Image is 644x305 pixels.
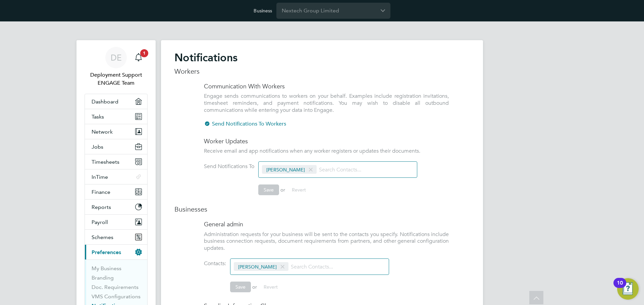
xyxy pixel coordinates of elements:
[286,184,311,195] button: Revert
[85,245,147,259] button: Preferences
[85,184,147,199] button: Finance
[85,124,147,139] button: Network
[204,148,449,161] li: Receive email and app notifications when any worker registers or updates their documents.
[92,234,113,240] span: Schemes
[204,137,449,145] h4: Worker Updates
[92,284,139,290] a: Doc. Requirements
[288,261,368,273] input: Search Contacts...
[85,109,147,124] a: Tasks
[92,275,114,281] a: Branding
[174,205,470,214] h3: Businesses
[204,163,254,170] label: Send Notifications To
[204,93,449,120] li: Engage sends communications to workers on your behalf. Examples include registration invitations,...
[92,98,118,105] span: Dashboard
[92,249,121,255] span: Preferences
[204,231,449,258] li: Administration requests for your business will be sent to the contacts you specify. Notifications...
[85,230,147,244] button: Schemes
[92,293,141,300] a: VMS Configurations
[252,284,257,290] span: or
[92,189,110,195] span: Finance
[85,154,147,169] button: Timesheets
[234,262,288,271] span: [PERSON_NAME]
[85,200,147,214] button: Reports
[230,282,251,292] button: Save
[258,282,283,292] button: Revert
[317,164,396,176] input: Search Contacts...
[617,283,623,292] div: 10
[92,204,111,210] span: Reports
[140,49,148,57] span: 1
[92,129,113,135] span: Network
[111,53,122,62] span: DE
[92,159,119,165] span: Timesheets
[258,184,279,195] button: Save
[85,71,148,87] span: Deployment Support ENGAGE Team
[85,94,147,109] a: Dashboard
[92,219,108,225] span: Payroll
[85,215,147,229] button: Payroll
[174,67,470,76] h3: Workers
[204,220,449,228] h4: General admin
[92,174,108,180] span: InTime
[204,82,449,90] h4: Communication With Workers
[92,144,103,150] span: Jobs
[280,186,285,193] span: or
[617,278,639,300] button: Open Resource Center, 10 new notifications
[132,47,145,68] a: 1
[254,8,272,14] label: Business
[85,169,147,184] button: InTime
[92,265,121,272] a: My Business
[92,113,104,120] span: Tasks
[174,51,470,64] h2: Notifications
[85,47,148,87] a: DEDeployment Support ENGAGE Team
[204,260,226,267] label: Contacts:
[85,139,147,154] button: Jobs
[204,121,449,134] li: Send Notifications To Workers
[262,165,317,174] span: [PERSON_NAME]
